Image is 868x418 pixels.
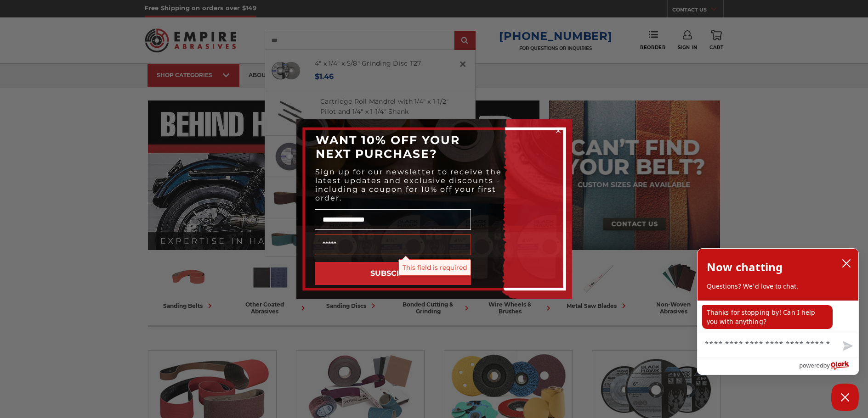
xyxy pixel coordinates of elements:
[554,126,563,135] button: Close dialog
[315,234,471,255] input: Email
[831,384,859,411] button: Close Chatbox
[799,360,823,371] span: powered
[702,305,833,329] p: Thanks for stopping by! Can I help you with anything?
[697,248,859,375] div: olark chatbox
[315,262,471,285] button: SUBSCRIBE
[799,357,858,374] a: Powered by Olark
[823,360,830,371] span: by
[315,167,502,202] span: Sign up for our newsletter to receive the latest updates and exclusive discounts - including a co...
[839,256,854,270] button: close chatbox
[707,282,849,291] p: Questions? We'd love to chat.
[707,258,783,276] h2: Now chatting
[835,336,858,357] button: Send message
[698,301,858,333] div: chat
[316,133,460,161] span: WANT 10% OFF YOUR NEXT PURCHASE?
